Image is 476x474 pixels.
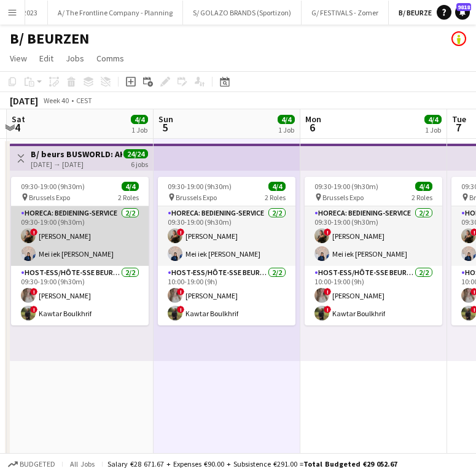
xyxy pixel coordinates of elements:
span: 4/4 [268,182,286,191]
span: ! [30,306,37,313]
span: 24/24 [123,149,148,158]
span: View [10,53,27,64]
span: 5 [157,120,173,134]
app-job-card: 09:30-19:00 (9h30m)4/4 Brussels Expo2 RolesHoreca: Bediening-Service2/209:30-19:00 (9h30m)![PERSO... [158,177,295,325]
span: Comms [96,53,124,64]
span: 2 Roles [265,193,286,202]
span: ! [324,288,331,295]
span: ! [177,306,184,313]
span: Brussels Expo [29,193,70,202]
app-card-role: Horeca: Bediening-Service2/209:30-19:00 (9h30m)![PERSON_NAME]Mei iek [PERSON_NAME] [11,206,149,266]
div: [DATE] → [DATE] [31,160,122,169]
span: 6 [303,120,321,134]
span: Brussels Expo [176,193,217,202]
button: A/ The Frontline Company - Planning [48,1,183,25]
span: All jobs [68,459,97,468]
a: Edit [34,50,58,66]
span: 9818 [456,3,471,11]
app-card-role: Host-ess/Hôte-sse Beurs - Foire2/210:00-19:00 (9h)![PERSON_NAME]!Kawtar Boulkhrif [305,266,442,325]
div: 6 jobs [131,158,148,169]
span: Sun [158,114,173,125]
span: ! [324,306,331,313]
span: 09:30-19:00 (9h30m) [21,182,85,191]
span: Week 40 [41,96,71,105]
app-card-role: Horeca: Bediening-Service2/209:30-19:00 (9h30m)![PERSON_NAME]Mei iek [PERSON_NAME] [305,206,442,266]
a: 9818 [455,5,470,20]
app-job-card: 09:30-19:00 (9h30m)4/4 Brussels Expo2 RolesHoreca: Bediening-Service2/209:30-19:00 (9h30m)![PERSO... [305,177,442,325]
app-card-role: Host-ess/Hôte-sse Beurs - Foire2/210:00-19:00 (9h)![PERSON_NAME]!Kawtar Boulkhrif [158,266,295,325]
span: Budgeted [20,460,55,468]
span: 09:30-19:00 (9h30m) [314,182,378,191]
span: Total Budgeted €29 052.67 [303,459,397,468]
span: Tue [452,114,466,125]
a: View [5,50,32,66]
span: 4/4 [415,182,432,191]
button: B/ BEURZEN [389,1,447,25]
span: 7 [450,120,466,134]
span: 09:30-19:00 (9h30m) [168,182,232,191]
span: 4/4 [278,115,295,124]
button: G/ FESTIVALS - Zomer [302,1,389,25]
span: 2 Roles [118,193,139,202]
div: 1 Job [131,125,147,134]
div: 1 Job [278,125,294,134]
app-card-role: Horeca: Bediening-Service2/209:30-19:00 (9h30m)![PERSON_NAME]Mei iek [PERSON_NAME] [158,206,295,266]
a: Jobs [61,50,89,66]
app-user-avatar: Planning TFC [451,31,466,46]
span: ! [30,288,37,295]
div: CEST [76,96,92,105]
app-card-role: Host-ess/Hôte-sse Beurs - Foire2/209:30-19:00 (9h30m)![PERSON_NAME]!Kawtar Boulkhrif [11,266,149,325]
a: Comms [92,50,129,66]
span: Jobs [66,53,84,64]
span: 4/4 [424,115,442,124]
span: ! [324,228,331,236]
span: Brussels Expo [322,193,364,202]
button: Budgeted [6,457,57,471]
button: S/ GOLAZO BRANDS (Sportizon) [183,1,302,25]
app-job-card: 09:30-19:00 (9h30m)4/4 Brussels Expo2 RolesHoreca: Bediening-Service2/209:30-19:00 (9h30m)![PERSO... [11,177,149,325]
h1: B/ BEURZEN [10,29,89,48]
span: ! [30,228,37,236]
span: Mon [305,114,321,125]
div: 1 Job [425,125,441,134]
span: 2 Roles [412,193,432,202]
span: ! [177,228,184,236]
h3: B/ beurs BUSWORLD: AKTUAL - Geyushi Motors (Bussen) - 04 tem [DATE]) [31,149,122,160]
span: 4 [10,120,25,134]
span: ! [177,288,184,295]
span: 4/4 [122,182,139,191]
span: Sat [12,114,25,125]
span: Edit [39,53,53,64]
span: 4/4 [131,115,148,124]
div: [DATE] [10,95,38,107]
div: Salary €28 671.67 + Expenses €90.00 + Subsistence €291.00 = [107,459,397,468]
